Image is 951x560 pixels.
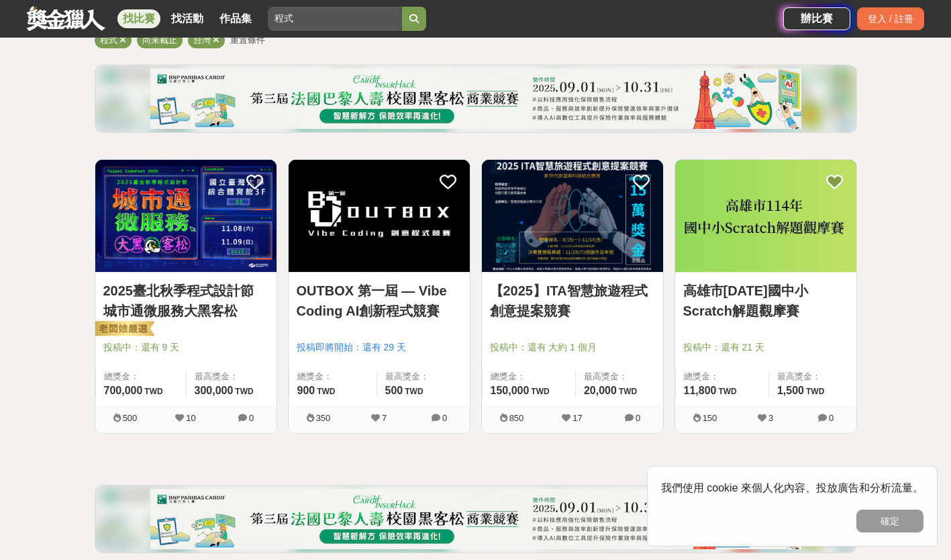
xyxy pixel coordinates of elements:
img: 老闆娘嚴選 [93,320,154,339]
button: 確定 [856,510,923,532]
span: 350 [316,413,331,423]
span: 總獎金： [297,370,368,383]
span: 1,500 [777,385,804,396]
span: 500 [123,413,138,423]
span: 投稿中：還有 大約 1 個月 [490,340,655,355]
span: 0 [829,413,834,423]
a: OUTBOX 第一屆 — Vibe Coding AI創新程式競賽 [297,281,462,321]
span: 總獎金： [104,370,178,383]
a: 作品集 [214,9,257,28]
span: 150 [703,413,717,423]
span: 投稿即將開始：還有 29 天 [297,340,462,355]
span: 最高獎金： [195,370,268,383]
img: Cover Image [95,160,277,272]
span: TWD [718,387,736,396]
img: c5de0e1a-e514-4d63-bbd2-29f80b956702.png [150,68,801,129]
span: 總獎金： [491,370,567,383]
span: 尚未截止 [142,35,177,45]
span: TWD [317,387,335,396]
span: TWD [806,387,824,396]
span: 總獎金： [684,370,760,383]
a: 2025臺北秋季程式設計節 城市通微服務大黑客松 [103,281,268,321]
img: Cover Image [675,160,856,272]
span: 最高獎金： [385,370,462,383]
span: 0 [249,413,254,423]
a: 高雄市[DATE]國中小Scratch解題觀摩賽 [683,281,848,321]
span: 3 [768,413,773,423]
span: 0 [636,413,640,423]
span: 17 [572,413,582,423]
span: 重置條件 [230,35,265,45]
span: TWD [531,387,549,396]
span: 投稿中：還有 21 天 [683,340,848,355]
a: Cover Image [675,160,856,273]
span: 最高獎金： [584,370,655,383]
a: Cover Image [289,160,470,273]
span: 500 [385,385,403,396]
span: 台灣 [193,35,211,45]
img: c5de0e1a-e514-4d63-bbd2-29f80b956702.png [150,489,801,549]
div: 登入 / 註冊 [857,7,924,30]
span: 我們使用 cookie 來個人化內容、投放廣告和分析流量。 [661,482,923,494]
img: Cover Image [289,160,470,272]
span: 900 [297,385,315,396]
span: TWD [405,387,423,396]
span: 700,000 [104,385,143,396]
span: 150,000 [491,385,530,396]
span: 最高獎金： [777,370,848,383]
span: 程式 [100,35,117,45]
input: 有長照挺你，care到心坎裡！青春出手，拍出照顧 影音徵件活動 [268,7,402,31]
span: 0 [442,413,447,423]
span: 投稿中：還有 9 天 [103,340,268,355]
span: TWD [235,387,253,396]
span: 10 [186,413,195,423]
a: 辦比賽 [783,7,850,30]
span: 11,800 [684,385,717,396]
img: Cover Image [482,160,663,272]
span: 20,000 [584,385,617,396]
a: 【2025】ITA智慧旅遊程式創意提案競賽 [490,281,655,321]
a: 找比賽 [117,9,160,28]
span: 850 [509,413,524,423]
span: TWD [144,387,162,396]
span: TWD [619,387,637,396]
span: 300,000 [195,385,234,396]
a: 找活動 [166,9,209,28]
a: Cover Image [95,160,277,273]
a: Cover Image [482,160,663,273]
span: 7 [382,413,387,423]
